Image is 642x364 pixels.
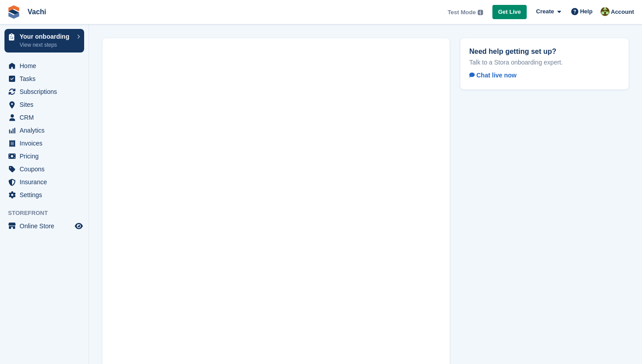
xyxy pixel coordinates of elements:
[20,137,73,150] span: Invoices
[24,4,50,19] a: Vachi
[4,60,84,72] a: menu
[7,5,20,19] img: stora-icon-8386f47178a22dfd0bd8f6a31ec36ba5ce8667c1dd55bd0f319d3a0aa187defe.svg
[4,85,84,98] a: menu
[4,111,84,124] a: menu
[4,163,84,175] a: menu
[4,150,84,162] a: menu
[469,70,524,81] a: Chat live now
[20,111,73,124] span: CRM
[20,163,73,175] span: Coupons
[478,10,483,15] img: icon-info-grey-7440780725fd019a000dd9b08b2336e03edf1995a4989e88bcd33f0948082b44.svg
[20,176,73,188] span: Insurance
[498,8,521,16] span: Get Live
[601,7,609,16] img: Anete Gre
[20,73,73,85] span: Tasks
[469,72,516,79] span: Chat live now
[469,58,620,66] p: Talk to a Stora onboarding expert.
[4,98,84,111] a: menu
[20,41,73,49] p: View next steps
[73,221,84,231] a: Preview store
[20,189,73,201] span: Settings
[447,8,475,17] span: Test Mode
[469,47,620,56] h2: Need help getting set up?
[20,85,73,98] span: Subscriptions
[20,150,73,162] span: Pricing
[20,98,73,111] span: Sites
[4,220,84,232] a: menu
[4,176,84,188] a: menu
[536,7,554,16] span: Create
[20,60,73,72] span: Home
[492,5,527,20] a: Get Live
[20,33,73,40] p: Your onboarding
[8,209,89,218] span: Storefront
[4,73,84,85] a: menu
[4,124,84,137] a: menu
[4,189,84,201] a: menu
[4,29,84,53] a: Your onboarding View next steps
[611,8,634,16] span: Account
[580,7,593,16] span: Help
[20,124,73,137] span: Analytics
[20,220,73,232] span: Online Store
[4,137,84,150] a: menu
